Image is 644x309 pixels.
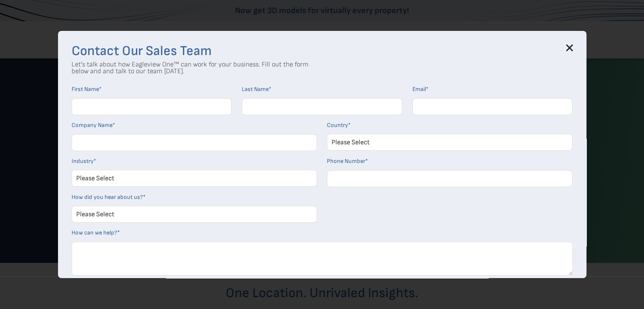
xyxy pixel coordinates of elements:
[72,229,117,236] span: How can we help?
[72,44,573,58] h3: Contact Our Sales Team
[72,86,99,93] span: First Name
[412,86,426,93] span: Email
[327,157,365,165] span: Phone Number
[72,121,113,129] span: Company Name
[242,86,269,93] span: Last Name
[72,61,309,75] p: Let's talk about how Eagleview One™ can work for your business. Fill out the form below and and t...
[327,121,348,129] span: Country
[72,157,94,165] span: Industry
[72,193,143,201] span: How did you hear about us?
